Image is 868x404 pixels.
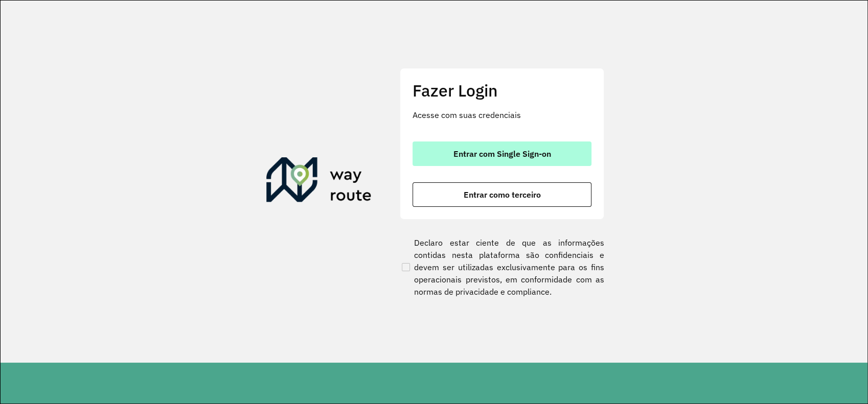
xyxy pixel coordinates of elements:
button: button [413,182,591,207]
p: Acesse com suas credenciais [413,109,591,121]
button: button [413,141,591,166]
img: Roteirizador AmbevTech [266,157,372,206]
span: Entrar como terceiro [464,191,541,199]
h2: Fazer Login [413,81,591,100]
label: Declaro estar ciente de que as informações contidas nesta plataforma são confidenciais e devem se... [400,236,604,298]
span: Entrar com Single Sign-on [453,150,551,158]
